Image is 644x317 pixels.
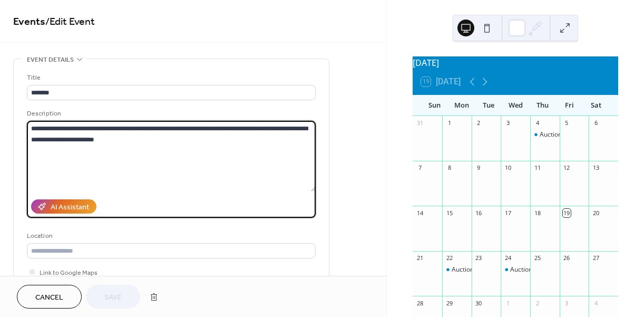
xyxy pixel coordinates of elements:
div: 29 [445,299,453,307]
div: 3 [504,119,512,127]
div: 21 [416,254,424,262]
span: Event details [27,54,74,65]
div: 30 [475,299,483,307]
div: 24 [504,254,512,262]
div: Tue [475,95,502,116]
div: 14 [416,209,424,217]
div: Auction [540,130,562,139]
div: 28 [416,299,424,307]
div: 22 [445,254,453,262]
div: 23 [475,254,483,262]
span: Cancel [35,292,63,303]
div: Mon [448,95,475,116]
div: 5 [563,119,571,127]
div: 16 [475,209,483,217]
div: 3 [563,299,571,307]
div: 20 [592,209,600,217]
div: 1 [504,299,512,307]
div: 2 [475,119,483,127]
div: Sun [421,95,448,116]
span: / Edit Event [45,12,95,32]
div: 12 [563,164,571,172]
button: AI Assistant [31,199,96,214]
div: Auction [442,265,472,274]
div: 17 [504,209,512,217]
div: Auction [530,130,560,139]
div: 4 [592,299,600,307]
div: 19 [563,209,571,217]
div: 8 [445,164,453,172]
div: 2 [533,299,541,307]
a: Events [13,12,45,32]
div: 13 [592,164,600,172]
div: Auction [452,265,474,274]
div: 10 [504,164,512,172]
div: 31 [416,119,424,127]
div: 11 [533,164,541,172]
div: Wed [502,95,529,116]
div: Sat [583,95,610,116]
button: Cancel [17,285,82,309]
div: 9 [475,164,483,172]
div: Fri [556,95,583,116]
div: Description [27,108,314,119]
div: 6 [592,119,600,127]
div: AI Assistant [51,202,89,213]
div: 4 [533,119,541,127]
div: Auction [501,265,530,274]
div: 27 [592,254,600,262]
div: 18 [533,209,541,217]
div: 25 [533,254,541,262]
div: [DATE] [413,56,618,69]
div: 1 [445,119,453,127]
div: 15 [445,209,453,217]
div: 7 [416,164,424,172]
div: Auction [510,265,532,274]
div: Location [27,230,314,242]
div: Thu [529,95,556,116]
span: Link to Google Maps [40,267,97,278]
div: Title [27,72,314,83]
div: 26 [563,254,571,262]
